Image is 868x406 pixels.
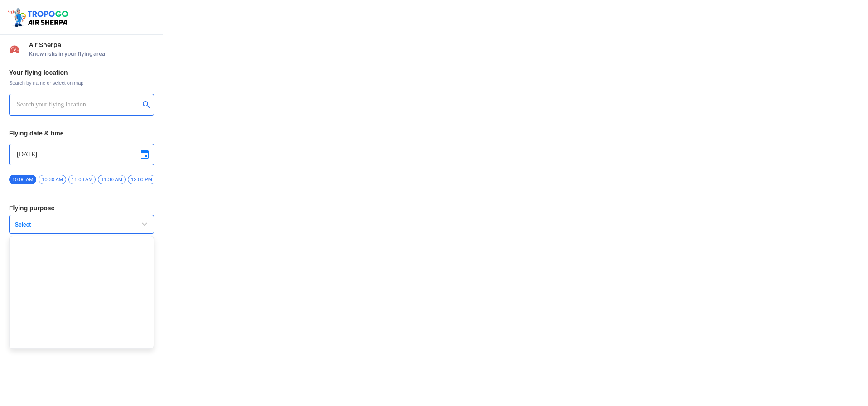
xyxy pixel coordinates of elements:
[7,7,71,28] img: ic_tgdronemaps.svg
[39,175,66,184] span: 10:30 AM
[9,205,154,211] h3: Flying purpose
[9,43,20,54] img: Risk Scores
[9,215,154,234] button: Select
[17,149,146,160] input: Select Date
[9,130,154,136] h3: Flying date & time
[9,236,154,349] ul: Select
[29,41,154,48] span: Air Sherpa
[11,221,125,228] span: Select
[9,79,154,87] span: Search by name or select on map
[9,69,154,76] h3: Your flying location
[68,175,96,184] span: 11:00 AM
[17,99,140,110] input: Search your flying location
[29,50,154,58] span: Know risks in your flying area
[9,175,36,184] span: 10:06 AM
[128,175,155,184] span: 12:00 PM
[98,175,125,184] span: 11:30 AM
